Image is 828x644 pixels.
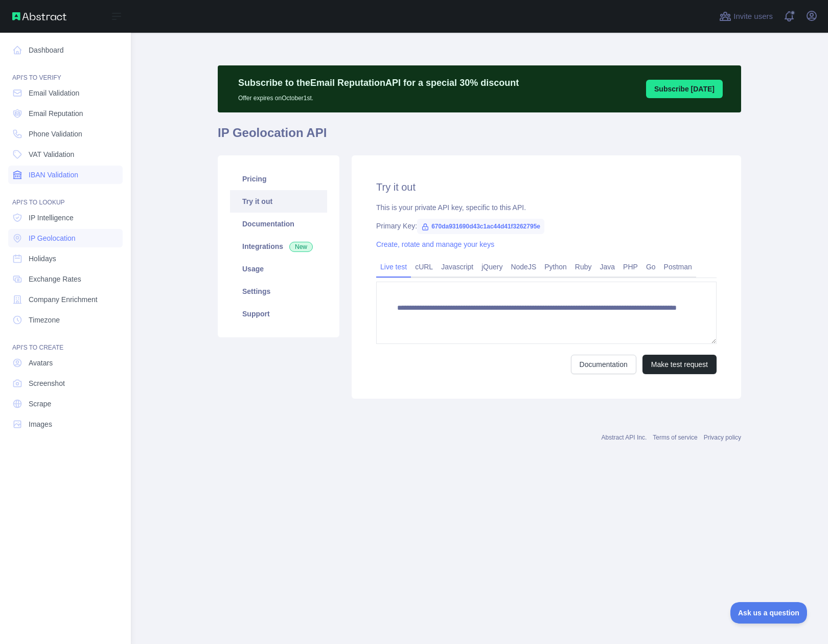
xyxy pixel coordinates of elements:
[571,259,596,275] a: Ruby
[507,259,540,275] a: NodeJS
[8,41,123,59] a: Dashboard
[230,213,327,235] a: Documentation
[411,259,437,275] a: cURL
[8,61,123,82] div: API'S TO VERIFY
[218,125,741,149] h1: IP Geolocation API
[230,168,327,190] a: Pricing
[8,84,123,102] a: Email Validation
[29,315,60,325] span: Timezone
[717,8,775,25] button: Invite users
[8,270,123,288] a: Exchange Rates
[29,399,51,409] span: Scrape
[477,259,507,275] a: jQuery
[8,395,123,413] a: Scrape
[8,229,123,247] a: IP Geolocation
[376,221,717,231] div: Primary Key:
[29,254,56,264] span: Holidays
[8,354,123,372] a: Avatars
[8,290,123,309] a: Company Enrichment
[29,274,81,284] span: Exchange Rates
[730,602,808,624] iframe: Toggle Customer Support
[8,311,123,329] a: Timezone
[230,280,327,303] a: Settings
[29,419,52,429] span: Images
[29,108,83,119] span: Email Reputation
[29,233,76,243] span: IP Geolocation
[8,145,123,164] a: VAT Validation
[642,355,717,374] button: Make test request
[8,104,123,123] a: Email Reputation
[540,259,571,275] a: Python
[238,90,519,102] p: Offer expires on October 1st.
[660,259,696,275] a: Postman
[8,331,123,352] div: API'S TO CREATE
[376,240,494,248] a: Create, rotate and manage your keys
[230,235,327,258] a: Integrations New
[571,355,636,374] a: Documentation
[642,259,660,275] a: Go
[376,202,717,213] div: This is your private API key, specific to this API.
[619,259,642,275] a: PHP
[29,129,82,139] span: Phone Validation
[29,88,79,98] span: Email Validation
[8,209,123,227] a: IP Intelligence
[238,76,519,90] p: Subscribe to the Email Reputation API for a special 30 % discount
[230,303,327,325] a: Support
[602,434,647,441] a: Abstract API Inc.
[8,125,123,143] a: Phone Validation
[8,249,123,268] a: Holidays
[230,190,327,213] a: Try it out
[230,258,327,280] a: Usage
[704,434,741,441] a: Privacy policy
[29,149,74,159] span: VAT Validation
[417,219,544,234] span: 670da931690d43c1ac44d41f3262795e
[29,213,74,223] span: IP Intelligence
[29,170,78,180] span: IBAN Validation
[376,180,717,194] h2: Try it out
[376,259,411,275] a: Live test
[29,294,98,305] span: Company Enrichment
[8,166,123,184] a: IBAN Validation
[289,242,313,252] span: New
[8,415,123,433] a: Images
[29,358,53,368] span: Avatars
[12,12,66,20] img: Abstract API
[733,11,773,22] span: Invite users
[596,259,619,275] a: Java
[8,186,123,206] div: API'S TO LOOKUP
[8,374,123,393] a: Screenshot
[653,434,697,441] a: Terms of service
[646,80,723,98] button: Subscribe [DATE]
[437,259,477,275] a: Javascript
[29,378,65,388] span: Screenshot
